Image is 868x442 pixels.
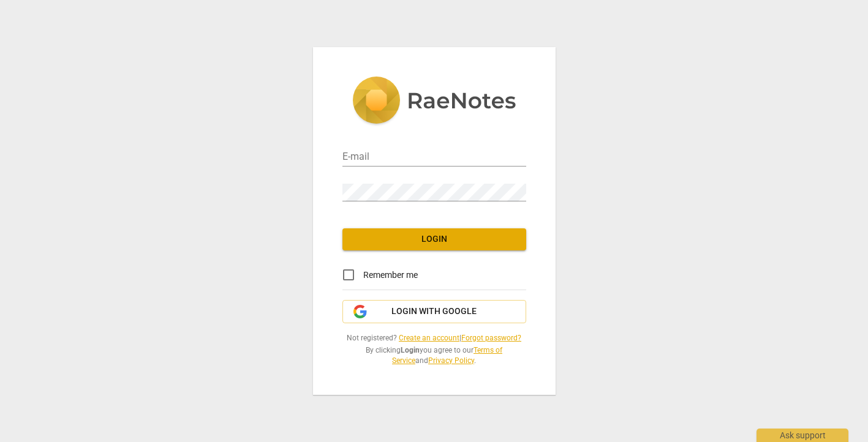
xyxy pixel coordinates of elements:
[399,334,459,342] a: Create an account
[391,305,477,318] span: Login with Google
[342,228,526,250] button: Login
[363,269,418,282] span: Remember me
[428,356,474,365] a: Privacy Policy
[392,346,502,365] a: Terms of Service
[342,300,526,323] button: Login with Google
[352,233,516,245] span: Login
[461,334,521,342] a: Forgot password?
[342,345,526,365] span: By clicking you agree to our and .
[757,429,848,442] div: Ask support
[401,346,420,354] b: Login
[352,77,516,127] img: 5ac2273c67554f335776073100b6d88f.svg
[342,333,526,343] span: Not registered? |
